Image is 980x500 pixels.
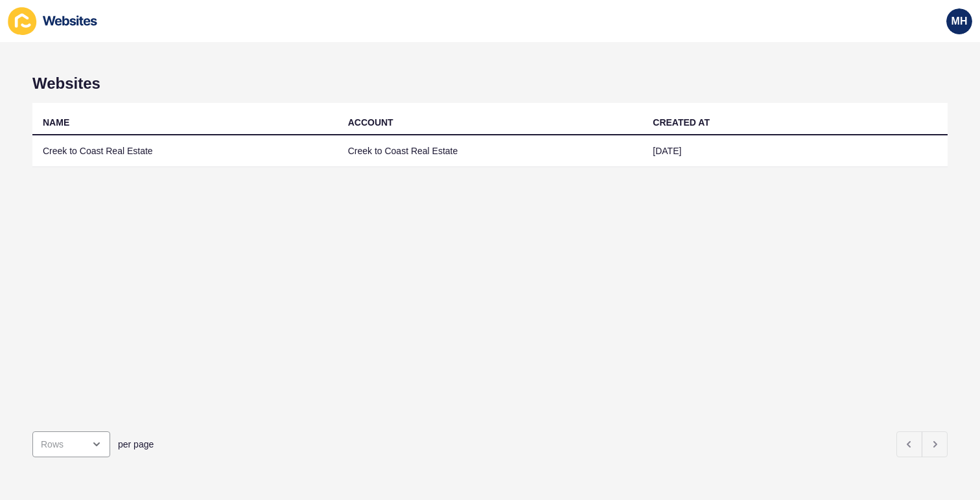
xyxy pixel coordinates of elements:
[348,116,393,129] div: ACCOUNT
[951,15,968,28] span: MH
[43,116,69,129] div: NAME
[118,438,154,451] span: per page
[32,135,338,167] td: Creek to Coast Real Estate
[642,135,948,167] td: [DATE]
[653,116,710,129] div: CREATED AT
[32,431,110,457] div: open menu
[32,74,948,93] h1: Websites
[338,135,643,167] td: Creek to Coast Real Estate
